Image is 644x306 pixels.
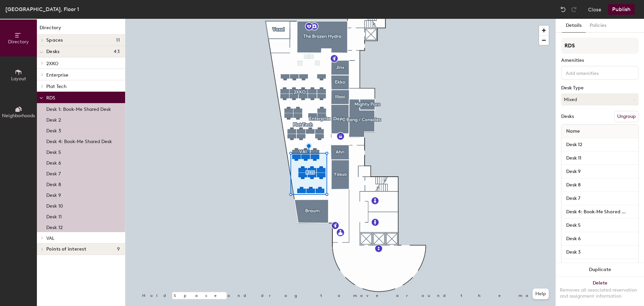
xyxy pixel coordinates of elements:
[46,115,61,123] p: Desk 2
[556,276,644,306] button: DeleteRemoves all associated reservation and assignment information
[563,167,637,176] input: Unnamed desk
[46,212,62,220] p: Desk 11
[563,194,637,203] input: Unnamed desk
[46,104,111,112] p: Desk 1: Book-Me Shared Desk
[563,140,637,149] input: Unnamed desk
[2,113,35,119] span: Neighborhoods
[533,289,549,299] button: Help
[561,85,639,91] div: Desk Type
[46,158,61,166] p: Desk 6
[563,125,583,137] span: Name
[563,221,637,230] input: Unnamed desk
[46,61,58,67] span: 2XKO
[565,69,625,77] input: Add amenities
[46,137,112,144] p: Desk 4: Book-Me Shared Desk
[5,5,79,13] div: [GEOGRAPHIC_DATA], Floor 1
[561,114,574,119] div: Desks
[46,72,68,78] span: Enterprise
[8,39,29,45] span: Directory
[46,223,63,230] p: Desk 12
[560,6,567,13] img: Undo
[562,19,586,33] button: Details
[46,201,63,209] p: Desk 10
[46,247,86,252] span: Points of interest
[561,58,639,63] div: Amenities
[116,38,120,43] span: 11
[46,95,55,101] span: RDS
[563,207,637,217] input: Unnamed desk
[563,180,637,190] input: Unnamed desk
[11,76,26,82] span: Layout
[556,263,644,276] button: Duplicate
[46,169,61,177] p: Desk 7
[563,154,637,163] input: Unnamed desk
[563,261,637,270] input: Unnamed desk
[46,126,61,134] p: Desk 3
[117,247,120,252] span: 9
[588,4,601,15] button: Close
[46,49,59,54] span: Desks
[561,93,639,105] button: Mixed
[614,111,639,122] button: Ungroup
[586,19,610,33] button: Policies
[37,24,125,35] h1: Directory
[608,4,635,15] button: Publish
[560,287,640,299] div: Removes all associated reservation and assignment information
[571,6,577,13] img: Redo
[46,38,63,43] span: Spaces
[46,180,61,187] p: Desk 8
[46,147,61,155] p: Desk 5
[114,49,120,54] span: 43
[46,84,66,89] span: Plat Tech
[46,235,54,241] span: VAL
[563,248,637,257] input: Unnamed desk
[563,234,637,244] input: Unnamed desk
[46,190,61,198] p: Desk 9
